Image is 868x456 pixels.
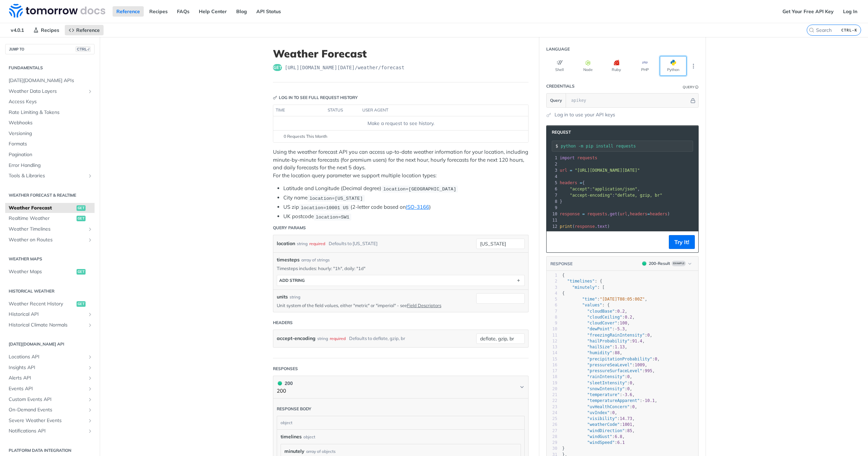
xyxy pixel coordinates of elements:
[562,368,655,373] span: : ,
[547,404,557,410] div: 23
[5,150,95,160] a: Pagination
[316,214,349,220] span: location=SW1
[9,226,86,233] span: Weather Timelines
[560,180,585,185] span: {
[232,6,251,17] a: Blog
[582,297,597,302] span: "time"
[587,398,640,403] span: "temperatureApparent"
[277,387,293,395] p: 200
[9,151,93,158] span: Pagination
[273,148,529,179] p: Using the weather forecast API you can access up-to-date weather information for your location, i...
[9,98,93,105] span: Access Keys
[587,339,630,343] span: "hailProbability"
[277,333,316,343] label: accept-encoding
[9,77,93,84] span: [DATE][DOMAIN_NAME] APIs
[570,168,572,173] span: =
[615,345,625,349] span: 1.13
[87,354,93,360] button: Show subpages for Locations API
[547,272,557,278] div: 1
[615,327,617,331] span: -
[325,105,360,116] th: status
[597,224,607,229] span: text
[547,362,557,368] div: 16
[547,314,557,320] div: 8
[87,365,93,370] button: Show subpages for Insights API
[610,212,618,216] span: get
[572,285,597,290] span: "minutely"
[273,366,298,372] div: Responses
[587,381,627,385] span: "sleetIntensity"
[603,56,630,76] button: Ruby
[562,386,632,391] span: : ,
[562,374,632,379] span: : ,
[9,109,93,116] span: Rate Limiting & Tokens
[5,160,95,171] a: Error Handling
[632,339,642,343] span: 91.4
[839,6,861,17] a: Log In
[283,185,529,193] li: Latitude and Longitude (Decimal degree)
[5,384,95,394] a: Events APIShow subpages for Events API
[547,192,558,198] div: 7
[9,406,86,413] span: On-Demand Events
[5,426,95,436] a: Notifications APIShow subpages for Notifications API
[301,205,348,210] span: location=10001 US
[639,260,695,267] button: 200200-ResultExample
[562,309,627,314] span: : ,
[562,363,647,367] span: : ,
[560,168,567,173] span: url
[87,407,93,413] button: Show subpages for On-Demand Events
[273,47,529,60] h1: Weather Forecast
[617,309,625,314] span: 0.2
[630,381,632,385] span: 0
[562,381,635,385] span: : ,
[649,260,670,267] div: 200 - Result
[547,309,557,314] div: 7
[5,118,95,128] a: Webhooks
[5,203,95,213] a: Weather Forecastget
[9,4,105,18] img: Tomorrow.io Weather API Docs
[77,216,86,221] span: get
[9,311,86,318] span: Historical API
[330,333,346,343] div: required
[612,410,615,415] span: 0
[145,6,171,17] a: Recipes
[273,105,325,116] th: time
[87,418,93,423] button: Show subpages for Severe Weather Events
[642,261,646,266] span: 200
[587,212,608,216] span: requests
[277,256,300,263] span: timesteps
[87,312,93,317] button: Show subpages for Historical API
[620,321,627,325] span: 100
[277,265,525,271] p: Timesteps includes: hourly: "1h", daily: "1d"
[9,385,86,392] span: Events API
[5,192,95,198] h2: Weather Forecast & realtime
[635,363,645,367] span: 1009
[9,354,86,360] span: Locations API
[195,6,231,17] a: Help Center
[277,379,525,395] button: 200 200200
[562,291,565,296] span: {
[9,141,93,147] span: Formats
[5,288,95,294] h2: Historical Weather
[688,61,699,71] button: More Languages
[647,333,650,338] span: 0
[276,120,525,127] div: Make a request to see history.
[5,267,95,277] a: Weather Mapsget
[582,212,585,216] span: =
[809,27,814,33] svg: Search
[5,320,95,330] a: Historical Climate NormalsShow subpages for Historical Climate Normals
[273,64,282,71] span: get
[562,339,645,343] span: : ,
[587,315,622,320] span: "cloudCeiling"
[695,86,699,89] i: Information
[41,27,59,33] span: Recipes
[283,203,529,211] li: US zip (2-letter code based on )
[5,405,95,415] a: On-Demand EventsShow subpages for On-Demand Events
[547,211,558,217] div: 10
[650,212,667,216] span: headers
[560,155,575,160] span: import
[547,356,557,362] div: 15
[87,226,93,232] button: Show subpages for Weather Timelines
[548,129,571,135] span: Request
[5,75,95,86] a: [DATE][DOMAIN_NAME] APIs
